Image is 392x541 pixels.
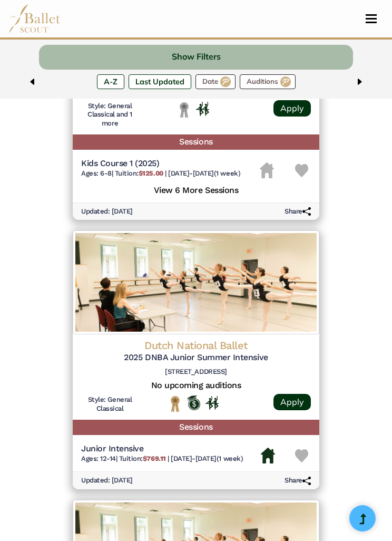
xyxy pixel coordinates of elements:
h5: View 6 More Sessions [81,182,311,196]
span: Ages: 6-8 [81,169,112,177]
h6: | | [81,455,243,463]
h6: Share [285,476,311,485]
img: In Person [196,102,209,115]
span: Tuition: [115,169,165,177]
h6: [STREET_ADDRESS] [81,368,311,376]
img: National [169,395,182,412]
img: In Person [205,396,219,410]
h5: Kids Course 1 (2025) [81,158,240,169]
span: [DATE]-[DATE] (1 week) [168,169,240,177]
b: $769.11 [143,455,166,462]
label: Last Updated [129,74,191,89]
a: Apply [273,394,311,410]
h5: Sessions [73,134,319,150]
img: Housing Available [261,448,275,463]
a: Apply [273,100,311,117]
h6: Share [285,207,311,216]
span: [DATE]-[DATE] (1 week) [171,455,243,462]
img: Local [178,102,191,118]
h6: Updated: [DATE] [81,476,133,485]
h4: Dutch National Ballet [81,339,311,352]
h6: Updated: [DATE] [81,207,133,216]
img: Offers Scholarship [187,395,200,410]
h6: Style: General Classical [81,395,139,413]
h6: Style: General Classical and 1 more [81,102,139,129]
span: Ages: 12-14 [81,455,116,462]
label: A-Z [97,74,124,89]
h6: | | [81,169,240,178]
b: $125.00 [139,169,163,177]
button: Show Filters [39,45,352,70]
label: Auditions [240,74,296,89]
img: Logo [73,230,319,334]
h5: Junior Intensive [81,443,243,455]
img: Housing Unavailable [260,162,274,178]
img: Heart [295,164,308,177]
h5: Sessions [73,420,319,435]
label: Date [195,74,236,89]
span: Tuition: [119,455,168,462]
img: Heart [295,449,308,462]
button: Toggle navigation [359,14,384,24]
h5: 2025 DNBA Junior Summer Intensive [81,352,311,363]
h5: No upcoming auditions [81,380,311,391]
